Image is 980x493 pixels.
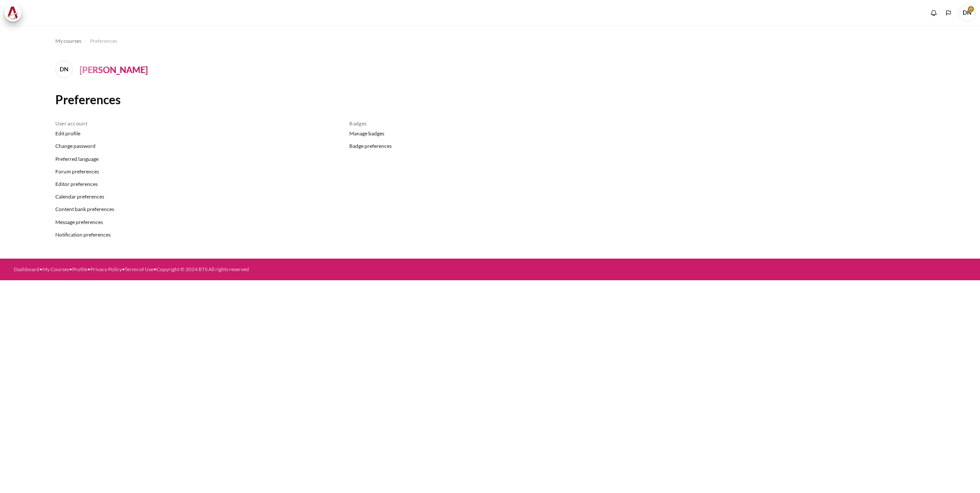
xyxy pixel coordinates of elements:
[349,128,631,140] a: Manage badges
[156,266,249,272] a: Copyright © 2024 BTS All rights reserved
[55,203,337,216] a: Content bank preferences
[958,4,976,22] span: DN
[14,266,552,273] div: • • • • •
[349,140,631,150] a: Badge preferences
[90,266,122,272] a: Privacy Policy
[42,266,69,272] a: My Courses
[7,6,19,19] img: Architeck
[55,216,337,228] a: Message preferences
[55,140,337,153] a: Change password
[55,191,337,203] a: Calendar preferences
[349,120,631,127] h4: Badges
[55,153,337,165] a: Preferred language
[942,6,955,19] button: Languages
[55,36,81,46] a: My courses
[55,178,337,190] a: Editor preferences
[55,165,337,178] a: Forum preferences
[927,6,940,19] div: Show notification window with no new notifications
[90,37,117,45] span: Preferences
[80,63,148,76] h4: [PERSON_NAME]
[90,36,117,46] a: Preferences
[55,92,925,107] h2: Preferences
[72,266,87,272] a: Profile
[55,228,337,239] a: Notification preferences
[55,61,76,78] a: DN
[14,266,39,272] a: Dashboard
[958,4,976,22] a: User menu
[55,120,337,127] h4: User account
[55,128,337,140] a: Edit profile
[124,266,153,272] a: Terms of Use
[55,37,81,45] span: My courses
[55,61,73,78] span: DN
[4,4,26,22] a: Architeck Architeck
[55,34,925,48] nav: Navigation bar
